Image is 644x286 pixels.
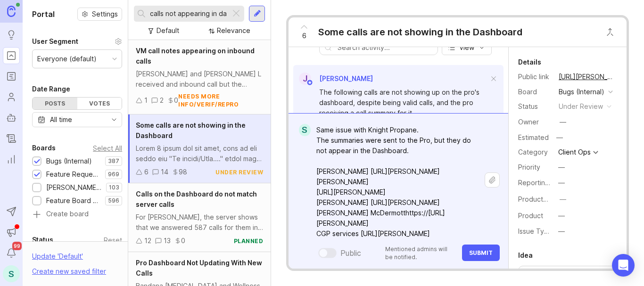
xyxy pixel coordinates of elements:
div: All time [50,114,72,125]
div: Reset [104,237,122,243]
div: Date Range [32,83,70,95]
label: Priority [518,163,540,171]
img: Canny Home [7,6,16,16]
div: Create new saved filter [32,266,106,277]
span: View [459,43,474,52]
p: 596 [108,197,119,204]
button: S [3,265,20,282]
a: J[PERSON_NAME] [293,73,373,85]
span: Submit [469,249,493,256]
div: 98 [179,167,187,177]
div: [PERSON_NAME] (Public) [46,182,101,193]
div: under review [215,168,263,176]
a: Autopilot [3,109,20,126]
button: Submit [462,245,500,261]
button: Close button [601,23,619,41]
a: Portal [3,47,20,64]
label: Issue Type [518,227,553,235]
div: For [PERSON_NAME], the server shows that we answered 587 calls for them in September. We also bil... [136,212,263,233]
div: Estimated [518,134,549,141]
a: Users [3,89,20,106]
div: 1 [144,95,148,106]
div: Status [32,234,53,245]
span: Pro Dashboard Not Updating With New Calls [136,259,262,277]
label: ProductboardID [518,195,568,203]
div: 14 [161,167,168,177]
div: 12 [144,236,151,246]
img: member badge [306,79,314,86]
p: 387 [108,157,119,165]
button: Settings [77,8,122,21]
div: 6 [144,167,149,177]
a: Create board [32,211,122,219]
span: Some calls are not showing in the Dashboard [136,121,246,139]
div: Client Ops [558,149,591,155]
div: The following calls are not showing up on the pro's dashboard, despite being valid calls, and the... [319,87,488,118]
a: Changelog [3,130,20,147]
div: — [558,226,565,237]
a: Roadmaps [3,68,20,85]
button: Notifications [3,245,20,261]
input: Search... [150,8,227,19]
span: 99 [12,242,22,250]
div: Owner [518,117,551,127]
div: Default [157,25,179,36]
div: — [558,211,565,221]
div: User Segment [32,36,78,47]
div: Update ' Default ' [32,251,83,266]
div: Idea [518,250,533,261]
div: Some calls are not showing in the Dashboard [318,25,522,39]
div: Select All [93,146,122,151]
div: 0 [181,236,185,246]
span: VM call notes appearing on inbound calls [136,47,255,65]
div: Feature Board Sandbox [DATE] [46,196,100,206]
div: Votes [77,98,122,109]
div: Board [518,87,551,97]
a: VM call notes appearing on inbound calls[PERSON_NAME] and [PERSON_NAME] L received and inbound ca... [128,40,271,114]
a: Calls on the Dashboard do not match server callsFor [PERSON_NAME], the server shows that we answe... [128,183,271,252]
p: Mentioned admins will be notified. [385,245,456,261]
div: [PERSON_NAME] and [PERSON_NAME] L received and inbound call but the summary box had the VM call n... [136,69,263,90]
div: Public link [518,72,551,82]
div: — [558,162,565,172]
span: 6 [302,31,306,41]
div: under review [559,101,603,112]
div: planned [234,237,264,245]
a: Some calls are not showing in the DashboardLorem 8 ipsum dol sit amet, cons ad eli seddo eiu "Te ... [128,114,271,183]
label: Product [518,212,543,220]
div: — [560,194,566,204]
div: needs more info/verif/repro [178,92,263,108]
button: Upload file [485,172,500,188]
div: Relevance [217,25,250,36]
p: 103 [109,184,119,191]
a: Reporting [3,151,20,168]
div: Category [518,147,551,157]
div: — [560,117,566,127]
a: Ideas [3,26,20,43]
span: [PERSON_NAME] [319,74,373,82]
button: Send to Autopilot [3,203,20,220]
div: Everyone (default) [37,54,97,64]
div: Bugs (Internal) [559,87,604,97]
div: Feature Requests (Internal) [46,169,100,180]
div: Posts [33,98,77,109]
div: 13 [164,236,171,246]
button: ProductboardID [557,193,569,205]
h1: Portal [32,8,55,20]
button: View [442,40,492,55]
input: Search activity... [338,42,433,53]
div: J [299,73,311,85]
p: 969 [108,171,119,178]
div: Boards [32,142,56,154]
div: — [558,178,565,188]
label: Reporting Team [518,179,569,187]
div: Details [518,57,541,68]
div: 0 [174,95,178,106]
div: Public [340,247,361,259]
svg: toggle icon [107,116,122,123]
div: — [553,131,566,144]
a: [URL][PERSON_NAME] [556,71,617,83]
button: Announcements [3,224,20,241]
